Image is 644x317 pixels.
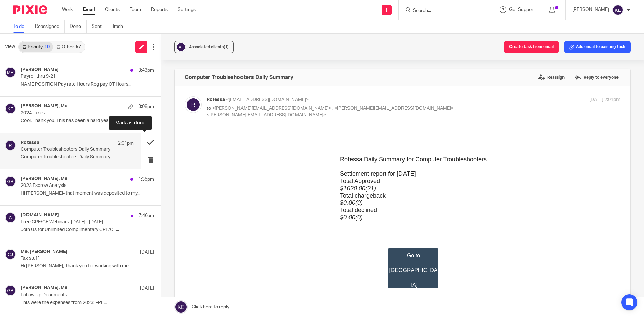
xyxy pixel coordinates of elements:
[5,285,16,296] img: svg%3E
[133,82,156,89] em: $0.00(0)
[133,67,156,74] em: $0.00(0)
[612,5,623,15] img: svg%3E
[334,106,454,111] span: <[PERSON_NAME][EMAIL_ADDRESS][DOMAIN_NAME]>
[572,6,609,13] p: [PERSON_NAME]
[21,110,127,116] p: 2024 Taxes
[207,97,225,102] span: Rotessa
[133,53,169,59] em: $1620.00(21)
[21,103,67,109] h4: [PERSON_NAME], Me
[412,8,473,14] input: Search
[70,20,87,33] a: Done
[21,212,59,218] h4: [DOMAIN_NAME]
[21,82,154,87] p: NAME POSITION Pay rate Hours Reg pay OT Hours...
[5,212,16,223] img: svg%3E
[504,41,559,53] button: Create task from email
[76,45,81,49] div: 57
[83,6,95,13] a: Email
[133,46,280,60] p: Total Approved
[138,67,154,74] p: 3:43pm
[53,42,84,52] a: Other57
[509,7,535,12] span: Get Support
[21,147,111,152] p: Computer Troubleshooters Daily Summary
[564,41,631,53] button: Add email to existing task
[21,292,127,298] p: Follow Up Documents
[19,42,53,52] a: Priority10
[181,116,232,160] a: Go to [GEOGRAPHIC_DATA]
[140,249,154,256] p: [DATE]
[13,20,30,33] a: To do
[21,285,67,291] h4: [PERSON_NAME], Me
[573,72,620,83] label: Reply to everyone
[21,227,154,233] p: Join Us for Unlimited Complimentary CPE/CE...
[207,113,326,117] span: <[PERSON_NAME][EMAIL_ADDRESS][DOMAIN_NAME]>
[207,106,211,111] span: to
[138,103,154,110] p: 3:08pm
[130,6,141,13] a: Team
[332,106,333,111] span: ,
[189,45,229,49] span: Associated clients
[92,20,107,33] a: Sent
[133,38,280,46] h3: Settlement report for [DATE]
[21,256,127,261] p: Tax stuff
[21,176,67,182] h4: [PERSON_NAME], Me
[13,5,47,14] img: Pixie
[139,212,154,219] p: 7:46am
[21,183,127,189] p: 2023 Escrow Analysis
[21,219,127,225] p: Free CPE/CE Webinars: [DATE] - [DATE]
[21,154,134,160] p: Computer Troubleshooters Daily Summary ...
[21,263,154,269] p: Hi [PERSON_NAME], Thank you for working with me...
[185,74,293,81] h4: Computer Troubleshooters Daily Summary
[140,285,154,292] p: [DATE]
[589,96,620,103] p: [DATE] 2:01pm
[178,6,196,13] a: Settings
[21,67,59,73] h4: [PERSON_NAME]
[455,106,456,111] span: ,
[44,45,50,49] div: 10
[537,72,566,83] label: Reassign
[5,140,16,151] img: svg%3E
[5,103,16,114] img: svg%3E
[5,67,16,78] img: svg%3E
[5,43,15,50] span: View
[118,140,134,147] p: 2:01pm
[224,45,229,49] span: (1)
[212,106,331,111] span: <[PERSON_NAME][EMAIL_ADDRESS][DOMAIN_NAME]>
[226,97,309,102] span: <[EMAIL_ADDRESS][DOMAIN_NAME]>
[5,249,16,260] img: svg%3E
[21,140,39,146] h4: Rotessa
[176,42,186,52] img: svg%3E
[62,6,73,13] a: Work
[21,118,154,124] p: Cool. Thank you! This has been a hard year for...
[21,300,154,306] p: This were the expenses from 2023: FPL...
[151,6,168,13] a: Reports
[112,20,128,33] a: Trash
[21,74,127,80] p: Payroll thru 9-21
[185,96,202,113] img: svg%3E
[35,20,65,33] a: Reassigned
[174,41,234,53] button: Associated clients(1)
[133,74,280,89] p: Total declined
[138,176,154,183] p: 1:35pm
[133,24,280,31] h2: Rotessa Daily Summary for Computer Troubleshooters
[21,249,67,255] h4: Me, [PERSON_NAME]
[5,176,16,187] img: svg%3E
[21,191,154,196] p: Hi [PERSON_NAME]- that moment was deposited to my...
[105,6,120,13] a: Clients
[133,60,280,74] p: Total chargeback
